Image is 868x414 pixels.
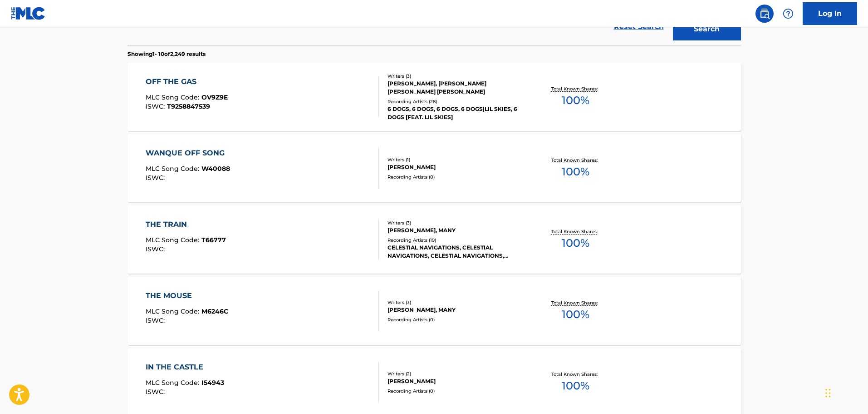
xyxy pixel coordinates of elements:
[387,299,525,306] div: Writers ( 3 )
[146,165,201,173] span: MLC Song Code :
[128,134,741,202] a: WANQUE OFF SONGMLC Song Code:W40088ISWC:Writers (1)[PERSON_NAME]Recording Artists (0)Total Known ...
[167,102,210,110] span: T9258847539
[387,237,525,244] div: Recording Artists ( 19 )
[551,371,600,378] p: Total Known Shares:
[146,362,224,373] div: IN THE CASTLE
[562,235,589,251] span: 100 %
[387,370,525,377] div: Writers ( 2 )
[551,157,600,164] p: Total Known Shares:
[201,236,226,244] span: T66777
[146,76,228,87] div: OFF THE GAS
[387,226,525,234] div: [PERSON_NAME], MANY
[562,306,589,323] span: 100 %
[201,307,228,315] span: M6246C
[387,219,525,226] div: Writers ( 3 )
[551,299,600,306] p: Total Known Shares:
[387,98,525,105] div: Recording Artists ( 28 )
[387,377,525,385] div: [PERSON_NAME]
[759,8,770,19] img: search
[128,277,741,345] a: THE MOUSEMLC Song Code:M6246CISWC:Writers (3)[PERSON_NAME], MANYRecording Artists (0)Total Known ...
[128,205,741,274] a: THE TRAINMLC Song Code:T66777ISWC:Writers (3)[PERSON_NAME], MANYRecording Artists (19)CELESTIAL N...
[387,163,525,171] div: [PERSON_NAME]
[146,379,201,387] span: MLC Song Code :
[783,8,794,19] img: help
[11,7,46,20] img: MLC Logo
[128,63,741,131] a: OFF THE GASMLC Song Code:OV9Z9EISWC:T9258847539Writers (3)[PERSON_NAME], [PERSON_NAME] [PERSON_NA...
[201,379,224,387] span: I54943
[146,219,226,230] div: THE TRAIN
[387,388,525,394] div: Recording Artists ( 0 )
[551,85,600,92] p: Total Known Shares:
[803,2,857,25] a: Log In
[146,148,230,159] div: WANQUE OFF SONG
[146,174,167,182] span: ISWC :
[562,378,589,394] span: 100 %
[387,174,525,180] div: Recording Artists ( 0 )
[387,316,525,323] div: Recording Artists ( 0 )
[146,290,228,301] div: THE MOUSE
[146,93,201,101] span: MLC Song Code :
[755,5,774,23] a: Public Search
[673,18,741,40] button: Search
[551,228,600,235] p: Total Known Shares:
[146,307,201,315] span: MLC Song Code :
[562,92,589,109] span: 100 %
[146,102,167,110] span: ISWC :
[146,236,201,244] span: MLC Song Code :
[146,316,167,324] span: ISWC :
[128,50,206,58] p: Showing 1 - 10 of 2,249 results
[825,379,831,407] div: Drag
[201,165,230,173] span: W40088
[779,5,797,23] div: Help
[146,245,167,253] span: ISWC :
[387,244,525,260] div: CELESTIAL NAVIGATIONS, CELESTIAL NAVIGATIONS, CELESTIAL NAVIGATIONS, CELESTIAL NAVIGATIONS, CELES...
[387,105,525,121] div: 6 DOGS, 6 DOGS, 6 DOGS, 6 DOGS|LIL SKIES, 6 DOGS [FEAT. LIL SKIES]
[201,93,228,101] span: OV9Z9E
[823,370,868,414] iframe: Chat Widget
[387,80,525,96] div: [PERSON_NAME], [PERSON_NAME] [PERSON_NAME] [PERSON_NAME]
[387,306,525,314] div: [PERSON_NAME], MANY
[387,156,525,163] div: Writers ( 1 )
[387,73,525,80] div: Writers ( 3 )
[146,388,167,396] span: ISWC :
[562,164,589,180] span: 100 %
